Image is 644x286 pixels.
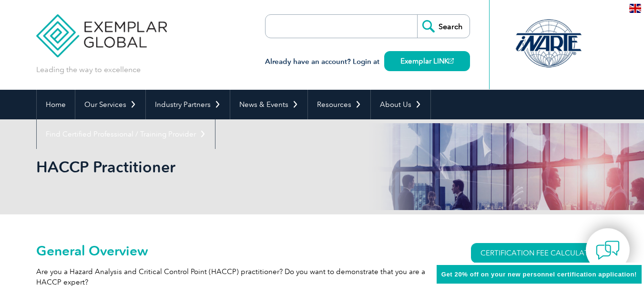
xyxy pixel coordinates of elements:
img: open_square.png [449,58,454,64]
input: Search [417,15,470,38]
img: en [629,4,641,13]
h1: HACCP Practitioner [36,158,402,176]
a: Resources [308,90,370,119]
img: contact-chat.png [596,238,620,262]
a: CERTIFICATION FEE CALCULATOR [471,243,608,263]
h3: Already have an account? Login at [265,56,470,68]
a: Exemplar LINK [384,51,470,71]
a: Our Services [75,90,145,119]
a: About Us [371,90,430,119]
a: News & Events [230,90,307,119]
a: Find Certified Professional / Training Provider [37,119,215,149]
p: Leading the way to excellence [36,64,141,75]
a: Industry Partners [146,90,230,119]
a: Home [37,90,75,119]
h2: General Overview [36,243,437,258]
span: Get 20% off on your new personnel certification application! [441,271,637,278]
